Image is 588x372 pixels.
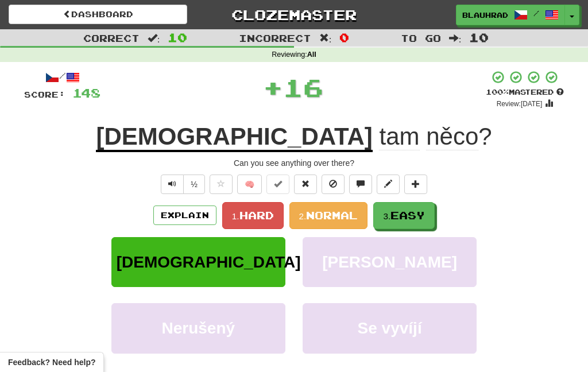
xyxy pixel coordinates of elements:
[168,30,187,44] span: 10
[117,253,301,271] span: [DEMOGRAPHIC_DATA]
[9,5,187,24] a: Dashboard
[239,32,311,44] span: Incorrect
[148,33,160,43] span: :
[111,303,285,353] button: Nerušený
[96,123,372,152] u: [DEMOGRAPHIC_DATA]
[24,70,100,84] div: /
[283,73,323,102] span: 16
[349,175,372,194] button: Discuss sentence (alt+u)
[303,237,477,287] button: [PERSON_NAME]
[383,211,390,221] small: 3.
[158,175,205,194] div: Text-to-speech controls
[456,5,565,25] a: blauhrad /
[111,237,285,287] button: [DEMOGRAPHIC_DATA]
[204,5,383,25] a: Clozemaster
[486,87,564,98] div: Mastered
[83,32,140,44] span: Correct
[307,51,316,59] strong: All
[401,32,441,44] span: To go
[322,175,345,194] button: Ignore sentence (alt+i)
[289,202,368,229] button: 2.Normal
[497,100,543,108] small: Review: [DATE]
[426,123,478,150] span: něco
[24,157,564,169] div: Can you see anything over there?
[161,175,184,194] button: Play sentence audio (ctl+space)
[533,9,539,17] span: /
[266,175,289,194] button: Set this sentence to 100% Mastered (alt+m)
[210,175,233,194] button: Favorite sentence (alt+f)
[306,209,358,222] span: Normal
[237,175,262,194] button: 🧠
[239,209,274,222] span: Hard
[462,10,508,20] span: blauhrad
[322,253,457,271] span: [PERSON_NAME]
[263,70,283,104] span: +
[379,123,419,150] span: tam
[319,33,332,43] span: :
[358,319,422,337] span: Se vyvíjí
[153,206,216,225] button: Explain
[162,319,235,337] span: Nerušený
[222,202,284,229] button: 1.Hard
[232,211,239,221] small: 1.
[24,90,65,99] span: Score:
[404,175,427,194] button: Add to collection (alt+a)
[373,202,435,229] button: 3.Easy
[299,211,307,221] small: 2.
[72,86,100,100] span: 148
[339,30,349,44] span: 0
[183,175,205,194] button: ½
[486,87,509,96] span: 100 %
[303,303,477,353] button: Se vyvíjí
[294,175,317,194] button: Reset to 0% Mastered (alt+r)
[377,175,400,194] button: Edit sentence (alt+d)
[469,30,489,44] span: 10
[373,123,492,150] span: ?
[449,33,462,43] span: :
[390,209,425,222] span: Easy
[8,356,95,368] span: Open feedback widget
